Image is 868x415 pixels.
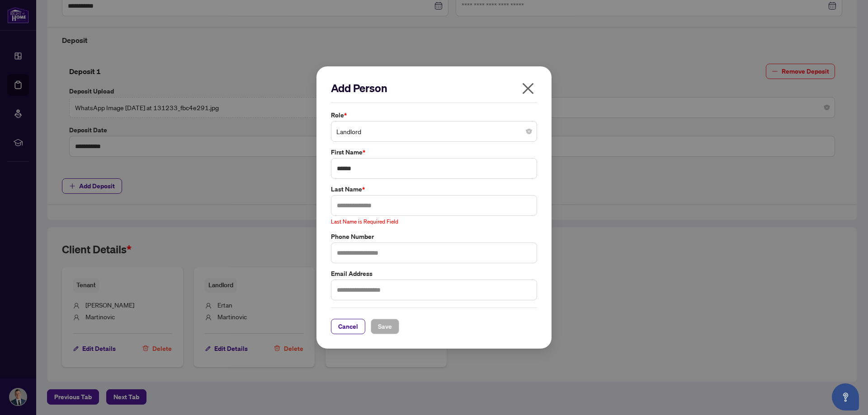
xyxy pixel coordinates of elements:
[371,319,399,334] button: Save
[331,81,537,95] h2: Add Person
[331,184,537,194] label: Last Name
[526,129,532,134] span: close-circle
[521,81,535,96] span: close
[331,147,537,157] label: First Name
[331,110,537,120] label: Role
[338,319,358,334] span: Cancel
[331,269,537,279] label: Email Address
[832,383,859,410] button: Open asap
[336,123,532,140] span: Landlord
[331,319,365,334] button: Cancel
[331,218,398,225] span: Last Name is Required Field
[331,232,537,242] label: Phone Number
